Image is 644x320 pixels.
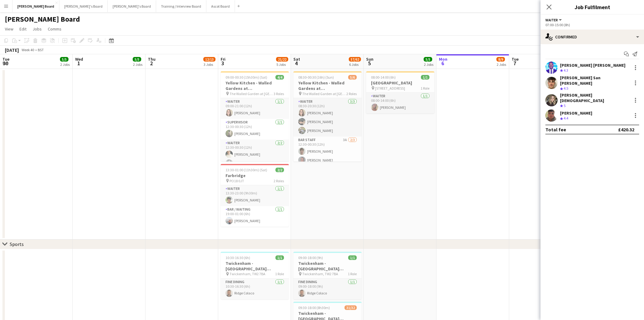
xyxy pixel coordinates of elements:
span: 3 Roles [274,91,284,96]
div: [PERSON_NAME][DEMOGRAPHIC_DATA] [560,92,629,103]
span: Wed [75,56,83,62]
div: [PERSON_NAME] San [PERSON_NAME] [560,75,629,86]
div: 2 Jobs [133,62,142,67]
span: 2 Roles [274,179,284,183]
h3: Twickenham - [GEOGRAPHIC_DATA] [GEOGRAPHIC_DATA] vs [GEOGRAPHIC_DATA] [221,261,289,272]
app-job-card: 09:00-00:30 (15h30m) (Sat)4/4Yellow Kitchen - Walled Gardens at [GEOGRAPHIC_DATA] The Walled Gard... [221,71,289,162]
button: [PERSON_NAME] Board [12,0,59,12]
span: 10:30-16:30 (6h) [226,255,250,260]
span: 1/1 [421,75,429,80]
div: BST [38,48,44,52]
span: 09:30-18:00 (8h30m) [298,305,330,310]
app-job-card: 13:30-01:00 (11h30m) (Sat)2/2Farbridge PO18 0JT2 RolesWaiter1/113:30-23:00 (9h30m)[PERSON_NAME]Ba... [221,164,289,227]
h3: Job Fulfilment [541,3,644,11]
div: 2 Jobs [497,62,506,67]
span: The Walled Garden at [GEOGRAPHIC_DATA] [302,91,346,96]
span: 8/9 [496,57,505,62]
app-card-role: Supervisor1/112:30-00:30 (12h)[PERSON_NAME] [221,119,289,140]
a: View [2,25,16,33]
div: 5 Jobs [276,62,288,67]
span: 1/1 [348,255,357,260]
span: 31/32 [345,305,357,310]
span: 4.3 [564,68,568,73]
span: Sat [293,56,300,62]
span: Mon [439,56,447,62]
span: 5/5 [133,57,141,62]
span: 4/4 [275,75,284,80]
span: 57/62 [349,57,361,62]
span: Thu [148,56,156,62]
div: [PERSON_NAME] [560,110,592,116]
button: Waiter [545,18,563,22]
div: Total fee [545,126,566,133]
span: 2/2 [275,168,284,172]
span: Twickenham, TW2 7BA [229,272,265,276]
app-card-role: Waiter1/113:30-23:00 (9h30m)[PERSON_NAME] [221,185,289,206]
span: Edit [19,26,26,32]
app-job-card: 08:30-00:30 (16h) (Sun)5/6Yellow Kitchen - Walled Gardens at [GEOGRAPHIC_DATA] The Walled Garden ... [293,71,362,162]
span: 4.4 [564,116,568,120]
a: Edit [17,25,29,33]
span: Comms [48,26,61,32]
app-card-role: FINE DINING1/109:00-18:00 (9h)Ridge Colaco [293,279,362,299]
span: [STREET_ADDRESS] [375,86,405,91]
span: 1 Role [348,272,357,276]
span: 1/1 [275,255,284,260]
span: PO18 0JT [229,179,244,183]
span: Twickenham, TW2 7BA [302,272,338,276]
button: Ascot Board [206,0,235,12]
div: [DATE] [5,47,19,53]
span: 5/5 [424,57,432,62]
div: Confirmed [541,30,644,44]
button: [PERSON_NAME]'s Board [108,0,156,12]
span: 08:00-14:00 (6h) [371,75,396,80]
span: 1 Role [421,86,429,91]
a: Jobs [30,25,44,33]
span: Fri [221,56,226,62]
span: 1 [74,60,83,67]
span: View [5,26,13,32]
span: 6 [438,60,447,67]
h3: Farbridge [221,173,289,178]
app-job-card: 09:00-18:00 (9h)1/1Twickenham - [GEOGRAPHIC_DATA] [GEOGRAPHIC_DATA] vs [GEOGRAPHIC_DATA] Twickenh... [293,252,362,299]
h3: Twickenham - [GEOGRAPHIC_DATA] [GEOGRAPHIC_DATA] vs [GEOGRAPHIC_DATA] [293,261,362,272]
app-card-role: FINE DINING1/110:30-16:30 (6h)Ridge Colaco [221,279,289,299]
div: 3 Jobs [204,62,215,67]
span: 13:30-01:00 (11h30m) (Sat) [226,168,267,172]
div: [PERSON_NAME] [PERSON_NAME] [560,62,625,68]
app-card-role: Waiter3/308:30-20:30 (12h)[PERSON_NAME][PERSON_NAME][PERSON_NAME] [293,98,362,137]
app-card-role: Waiter1/109:00-21:00 (12h)[PERSON_NAME] [221,98,289,119]
span: 30 [2,60,9,67]
div: £420.32 [618,126,634,133]
button: Training / Interview Board [156,0,206,12]
h3: Yellow Kitchen - Walled Gardens at [GEOGRAPHIC_DATA] [221,80,289,91]
span: Jobs [33,26,42,32]
app-job-card: 10:30-16:30 (6h)1/1Twickenham - [GEOGRAPHIC_DATA] [GEOGRAPHIC_DATA] vs [GEOGRAPHIC_DATA] Twickenh... [221,252,289,299]
span: 5/5 [60,57,68,62]
span: Tue [2,56,9,62]
span: 5 [564,103,565,108]
span: Sun [366,56,373,62]
button: [PERSON_NAME]'s Board [59,0,108,12]
h3: Yellow Kitchen - Walled Gardens at [GEOGRAPHIC_DATA] [293,80,362,91]
span: 2 Roles [346,91,357,96]
app-card-role: Bar / Waiting1/119:00-01:00 (6h)[PERSON_NAME] [221,206,289,227]
span: Tue [512,56,519,62]
span: Week 40 [20,48,35,52]
span: 7 [511,60,519,67]
span: 3 [220,60,226,67]
div: 08:00-14:00 (6h)1/1[GEOGRAPHIC_DATA] [STREET_ADDRESS]1 RoleWaiter1/108:00-14:00 (6h)[PERSON_NAME] [366,71,434,113]
span: 21/22 [276,57,288,62]
span: 4.5 [564,86,568,91]
h3: [GEOGRAPHIC_DATA] [366,80,434,86]
span: The Walled Garden at [GEOGRAPHIC_DATA] [229,91,274,96]
div: 6 Jobs [349,62,361,67]
span: 12/13 [203,57,215,62]
app-card-role: Waiter1/108:00-14:00 (6h)[PERSON_NAME] [366,93,434,113]
div: 2 Jobs [424,62,433,67]
span: 1 Role [275,272,284,276]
